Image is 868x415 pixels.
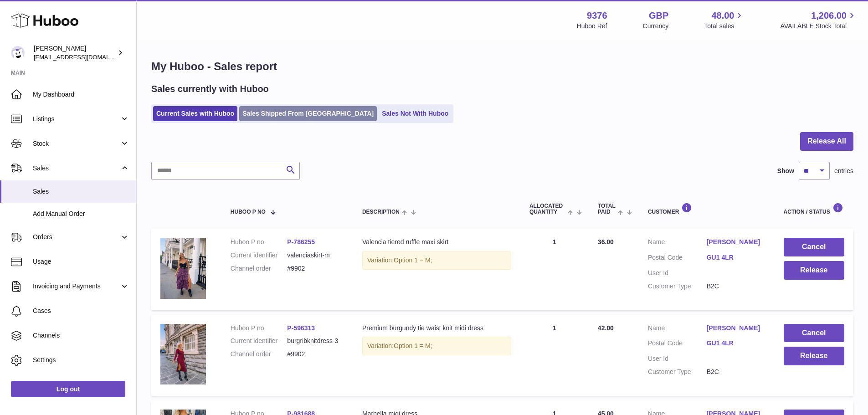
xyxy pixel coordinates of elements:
[643,22,669,31] div: Currency
[784,203,844,215] div: Action / Status
[777,167,794,175] label: Show
[598,324,614,332] span: 42.00
[707,324,765,333] a: [PERSON_NAME]
[704,22,745,31] span: Total sales
[11,381,125,397] a: Log out
[800,132,853,151] button: Release All
[648,368,707,376] dt: Customer Type
[362,238,511,246] div: Valencia tiered ruffle maxi skirt
[33,331,129,340] span: Channels
[648,269,707,277] dt: User Id
[648,282,707,291] dt: Customer Type
[287,264,344,273] dd: #9902
[707,253,765,262] a: GU1 4LR
[231,324,288,333] dt: Huboo P no
[784,347,844,365] button: Release
[834,167,853,175] span: entries
[231,238,288,246] dt: Huboo P no
[648,203,765,215] div: Customer
[648,324,707,335] dt: Name
[362,209,400,215] span: Description
[648,238,707,249] dt: Name
[780,10,857,31] a: 1,206.00 AVAILABLE Stock Total
[287,238,315,246] a: P-786255
[520,315,589,396] td: 1
[362,324,511,333] div: Premium burgundy tie waist knit midi dress
[529,203,565,215] span: ALLOCATED Quantity
[649,10,668,22] strong: GBP
[33,164,120,173] span: Sales
[379,106,452,121] a: Sales Not With Huboo
[33,257,129,266] span: Usage
[33,210,129,218] span: Add Manual Order
[33,233,120,241] span: Orders
[784,238,844,256] button: Cancel
[151,59,853,74] h1: My Huboo - Sales report
[33,282,120,291] span: Invoicing and Payments
[160,324,206,384] img: 1EB1CDE7-0207-4404-80FE-716053CC94FE.jpg
[394,256,432,264] span: Option 1 = M;
[362,337,511,355] div: Variation:
[648,354,707,363] dt: User Id
[231,264,288,273] dt: Channel order
[33,90,129,99] span: My Dashboard
[33,187,129,196] span: Sales
[707,238,765,246] a: [PERSON_NAME]
[587,10,607,22] strong: 9376
[784,324,844,343] button: Cancel
[711,10,734,22] span: 48.00
[598,203,616,215] span: Total paid
[160,238,206,298] img: 7D4842D1-13B3-4F3F-8210-514321BE9D5D.jpg
[231,337,288,345] dt: Current identifier
[784,261,844,280] button: Release
[33,115,120,123] span: Listings
[151,83,269,95] h2: Sales currently with Huboo
[780,22,857,31] span: AVAILABLE Stock Total
[704,10,745,31] a: 48.00 Total sales
[707,368,765,376] dd: B2C
[239,106,377,121] a: Sales Shipped From [GEOGRAPHIC_DATA]
[287,324,315,332] a: P-596313
[287,337,344,345] dd: burgribknitdress-3
[707,282,765,291] dd: B2C
[598,238,614,246] span: 36.00
[362,251,511,270] div: Variation:
[231,350,288,359] dt: Channel order
[231,209,266,215] span: Huboo P no
[287,350,344,359] dd: #9902
[394,342,432,349] span: Option 1 = M;
[231,251,288,260] dt: Current identifier
[33,307,129,315] span: Cases
[577,22,607,31] div: Huboo Ref
[287,251,344,260] dd: valenciaskirt-m
[648,339,707,350] dt: Postal Code
[34,44,116,61] div: [PERSON_NAME]
[11,46,25,60] img: internalAdmin-9376@internal.huboo.com
[153,106,237,121] a: Current Sales with Huboo
[33,356,129,364] span: Settings
[648,253,707,264] dt: Postal Code
[520,229,589,310] td: 1
[811,10,847,22] span: 1,206.00
[707,339,765,348] a: GU1 4LR
[34,53,134,61] span: [EMAIL_ADDRESS][DOMAIN_NAME]
[33,139,120,148] span: Stock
